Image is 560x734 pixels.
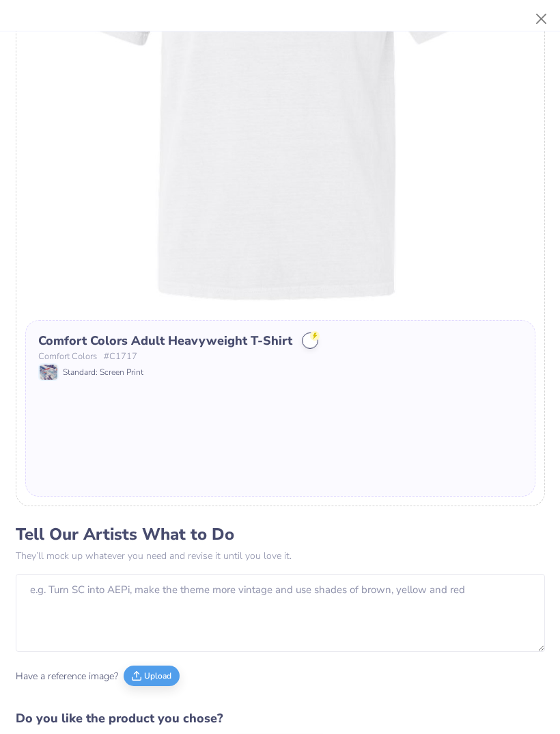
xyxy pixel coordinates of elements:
[16,669,118,683] span: Have a reference image?
[104,350,137,364] span: # C1717
[38,350,97,364] span: Comfort Colors
[63,366,143,378] span: Standard: Screen Print
[16,549,545,563] p: They’ll mock up whatever you need and revise it until you love it.
[40,365,57,380] img: Standard: Screen Print
[529,6,555,32] button: Close
[16,524,545,545] h3: Tell Our Artists What to Do
[38,332,292,350] div: Comfort Colors Adult Heavyweight T-Shirt
[16,709,545,729] h4: Do you like the product you chose?
[124,666,180,686] button: Upload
